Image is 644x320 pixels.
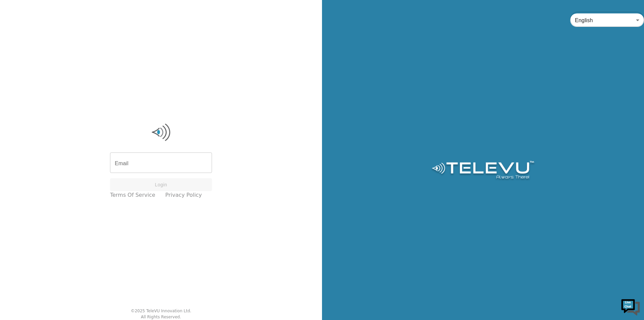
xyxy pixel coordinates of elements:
div: © 2025 TeleVU Innovation Ltd. [131,308,192,314]
img: Chat Widget [621,296,641,317]
a: Terms of Service [110,191,155,199]
div: English [570,11,644,30]
img: Logo [110,122,212,142]
img: Logo [431,161,535,181]
div: All Rights Reserved. [141,314,181,320]
a: Privacy Policy [165,191,202,199]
